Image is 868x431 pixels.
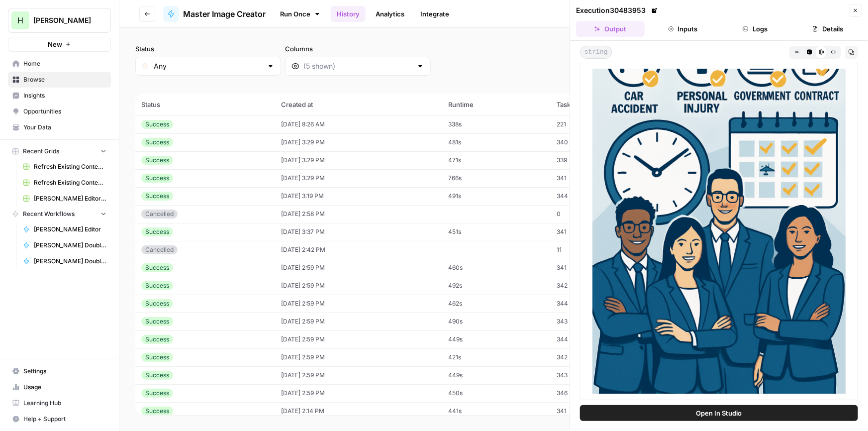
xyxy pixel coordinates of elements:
td: 766s [443,169,551,187]
td: [DATE] 2:42 PM [275,241,442,259]
span: Your Data [23,123,106,132]
input: (5 shown) [303,61,412,71]
div: Success [141,299,173,308]
td: 0 [551,205,636,223]
span: [PERSON_NAME] Double Check Cases [34,241,106,250]
td: 341 [551,223,636,241]
button: New [8,37,111,52]
td: 491s [443,187,551,205]
td: [DATE] 3:29 PM [275,169,442,187]
a: Insights [8,88,111,104]
td: [DATE] 3:29 PM [275,151,442,169]
td: 344 [551,295,636,313]
span: H [17,14,23,26]
div: Success [141,371,173,380]
td: 449s [443,330,551,348]
a: History [331,6,366,22]
span: Usage [23,383,106,392]
div: Cancelled [141,245,178,254]
div: Success [141,120,173,129]
td: 462s [443,295,551,313]
button: Recent Workflows [8,207,111,221]
td: [DATE] 3:19 PM [275,187,442,205]
a: Refresh Existing Content (1) [18,175,111,191]
td: [DATE] 3:37 PM [275,223,442,241]
td: 344 [551,187,636,205]
div: Success [141,174,173,183]
div: Success [141,192,173,201]
a: [PERSON_NAME] Editor Grid [18,191,111,207]
button: Open In Studio [580,405,858,421]
input: Any [154,61,263,71]
td: 343 [551,313,636,330]
div: Success [141,138,173,147]
td: 481s [443,133,551,151]
a: Settings [8,363,111,379]
td: [DATE] 3:29 PM [275,133,442,151]
td: 450s [443,384,551,402]
td: 460s [443,259,551,277]
a: Learning Hub [8,395,111,411]
span: Opportunities [23,107,106,116]
button: Details [793,21,862,37]
th: Tasks [551,94,636,115]
div: Success [141,353,173,362]
span: Help + Support [23,415,106,424]
th: Created at [275,94,442,115]
td: 441s [443,402,551,420]
td: 451s [443,223,551,241]
td: [DATE] 2:59 PM [275,330,442,348]
td: [DATE] 2:59 PM [275,295,442,313]
a: Home [8,56,111,72]
a: Usage [8,379,111,395]
td: 341 [551,259,636,277]
span: Home [23,59,106,68]
div: Success [141,407,173,416]
a: [PERSON_NAME] Double Check Neversweat [18,253,111,269]
td: 341 [551,402,636,420]
span: Learning Hub [23,399,106,408]
span: Recent Workflows [23,210,75,218]
div: Success [141,281,173,290]
button: Inputs [649,21,717,37]
div: Success [141,317,173,326]
td: 342 [551,348,636,366]
td: [DATE] 2:59 PM [275,366,442,384]
td: 340 [551,133,636,151]
span: string [580,46,612,59]
div: Success [141,335,173,344]
button: Workspace: Hasbrook [8,8,111,33]
td: [DATE] 8:26 AM [275,115,442,133]
a: [PERSON_NAME] Double Check Cases [18,237,111,253]
td: 11 [551,241,636,259]
a: [PERSON_NAME] Editor [18,221,111,237]
div: Cancelled [141,210,178,218]
td: 338s [443,115,551,133]
td: 492s [443,277,551,295]
td: 421s [443,348,551,366]
td: 221 [551,115,636,133]
a: Your Data [8,119,111,135]
a: Run Once [274,5,327,22]
span: [PERSON_NAME] [33,15,94,25]
button: Logs [721,21,790,37]
label: Columns [285,44,431,54]
a: Browse [8,72,111,88]
div: Success [141,156,173,165]
td: 343 [551,366,636,384]
a: Integrate [414,6,455,22]
td: 344 [551,330,636,348]
td: [DATE] 2:14 PM [275,402,442,420]
td: 346 [551,384,636,402]
span: Refresh Existing Content [DATE] Deleted AEO, doesn't work now [34,162,106,171]
span: Insights [23,91,106,100]
button: Output [576,21,645,37]
a: Refresh Existing Content [DATE] Deleted AEO, doesn't work now [18,159,111,175]
a: Analytics [370,6,410,22]
a: Opportunities [8,104,111,119]
span: Refresh Existing Content (1) [34,178,106,187]
td: [DATE] 2:59 PM [275,348,442,366]
td: [DATE] 2:59 PM [275,384,442,402]
th: Status [135,94,275,115]
td: 342 [551,277,636,295]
